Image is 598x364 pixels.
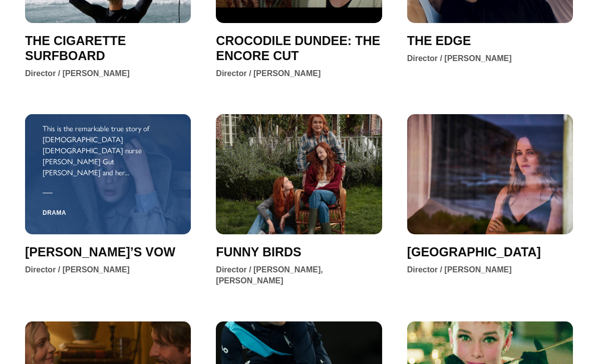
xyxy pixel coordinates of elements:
[43,123,173,178] div: This is the remarkable true story of [DEMOGRAPHIC_DATA] [DEMOGRAPHIC_DATA] nurse [PERSON_NAME] Gu...
[216,264,382,286] div: Director / [PERSON_NAME], [PERSON_NAME]
[216,68,321,79] div: Director / [PERSON_NAME]
[43,201,66,225] span: Drama
[25,33,191,63] a: THE CIGARETTE SURFBOARD
[407,53,512,64] div: Director / [PERSON_NAME]
[25,68,130,79] div: Director / [PERSON_NAME]
[407,244,541,259] a: [GEOGRAPHIC_DATA]
[216,33,382,63] a: CROCODILE DUNDEE: THE ENCORE CUT
[216,244,301,259] a: FUNNY BIRDS
[25,264,130,275] div: Director / [PERSON_NAME]
[407,264,512,275] div: Director / [PERSON_NAME]
[25,244,175,259] a: [PERSON_NAME]’S VOW
[407,33,471,48] a: THE EDGE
